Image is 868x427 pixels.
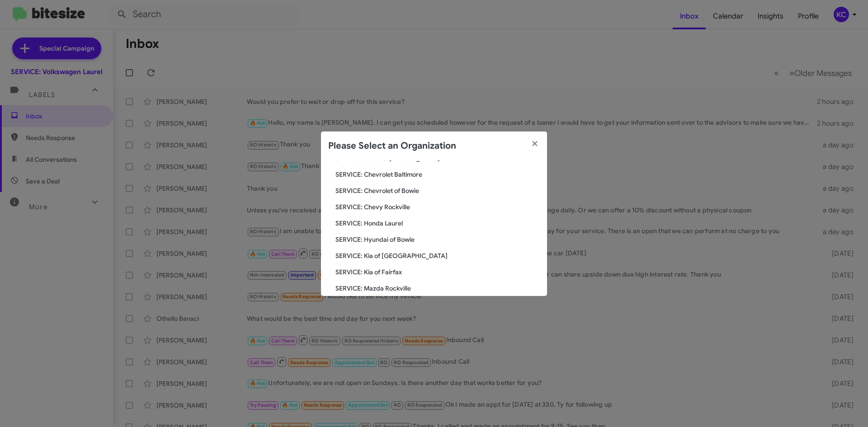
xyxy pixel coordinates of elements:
[335,284,540,293] span: SERVICE: Mazda Rockville
[335,186,540,195] span: SERVICE: Chevrolet of Bowie
[328,139,456,153] h2: Please Select an Organization
[335,170,540,179] span: SERVICE: Chevrolet Baltimore
[335,219,540,228] span: SERVICE: Honda Laurel
[335,235,540,244] span: SERVICE: Hyundai of Bowie
[335,251,540,260] span: SERVICE: Kia of [GEOGRAPHIC_DATA]
[335,202,540,211] span: SERVICE: Chevy Rockville
[335,267,540,277] span: SERVICE: Kia of Fairfax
